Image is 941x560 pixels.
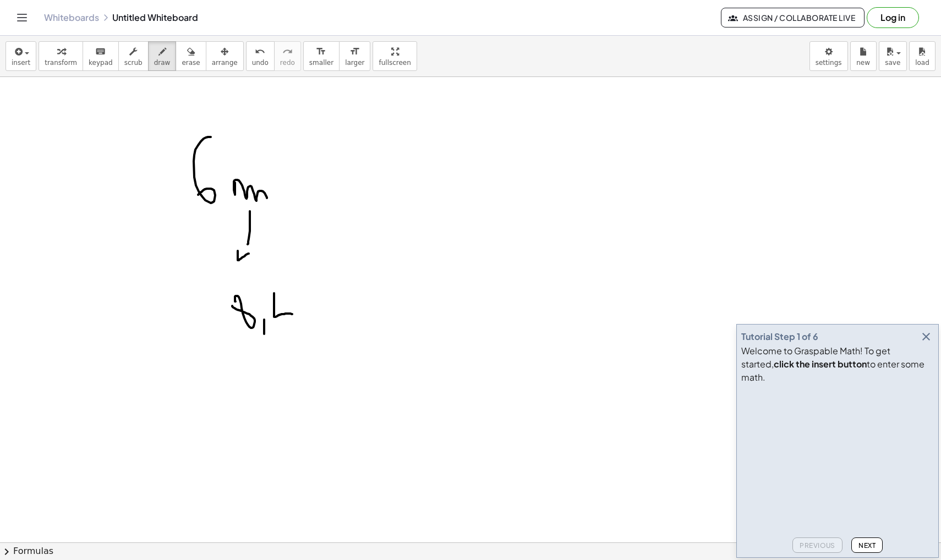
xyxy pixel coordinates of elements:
div: Welcome to Graspable Math! To get started, to enter some math. [741,344,934,384]
span: save [885,59,900,67]
i: format_size [349,45,360,58]
span: keypad [89,59,113,67]
i: keyboard [95,45,106,58]
button: format_sizesmaller [303,41,340,71]
button: Assign / Collaborate Live [721,8,865,28]
span: undo [252,59,269,67]
span: Assign / Collaborate Live [730,13,855,23]
button: draw [148,41,177,71]
button: settings [809,41,848,71]
button: Toggle navigation [13,9,31,26]
i: format_size [316,45,326,58]
button: fullscreen [373,41,417,71]
button: insert [6,41,36,71]
button: erase [176,41,206,71]
i: undo [255,45,265,58]
span: larger [345,59,364,67]
button: load [909,41,935,71]
button: arrange [206,41,244,71]
button: format_sizelarger [339,41,370,71]
span: Next [858,541,876,550]
button: Log in [867,7,919,28]
button: new [850,41,877,71]
button: Next [851,537,883,553]
span: settings [816,59,842,67]
button: undoundo [246,41,275,71]
span: draw [154,59,171,67]
span: transform [45,59,77,67]
a: Whiteboards [44,12,99,23]
span: smaller [309,59,333,67]
i: redo [282,45,293,58]
div: Tutorial Step 1 of 6 [741,330,818,343]
button: transform [39,41,83,71]
span: redo [280,59,295,67]
span: insert [12,59,30,67]
button: keyboardkeypad [83,41,119,71]
button: redoredo [274,41,301,71]
span: arrange [212,59,238,67]
span: fullscreen [379,59,411,67]
button: save [879,41,907,71]
span: load [915,59,929,67]
span: scrub [124,59,143,67]
b: click the insert button [774,358,867,370]
button: scrub [118,41,149,71]
span: new [856,59,870,67]
span: erase [182,59,200,67]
